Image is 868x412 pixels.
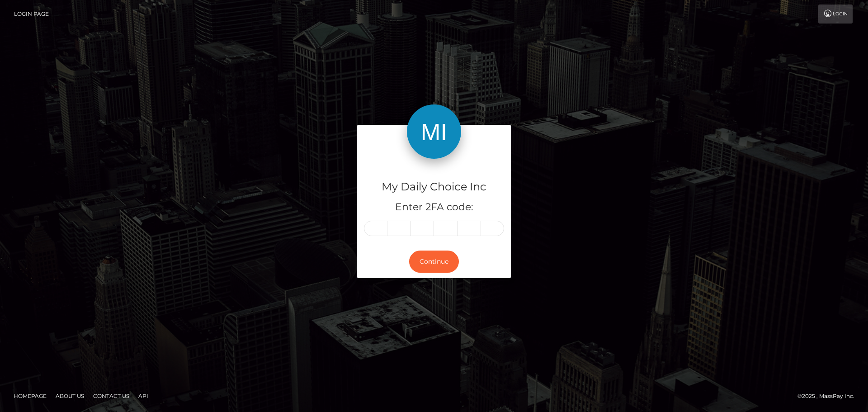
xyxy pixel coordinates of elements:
[10,389,50,403] a: Homepage
[364,200,504,214] h5: Enter 2FA code:
[818,5,853,24] a: Login
[135,389,152,403] a: API
[797,391,861,401] div: © 2025 , MassPay Inc.
[407,104,461,159] img: My Daily Choice Inc
[364,179,504,195] h4: My Daily Choice Inc
[14,5,49,24] a: Login Page
[52,389,88,403] a: About Us
[90,389,133,403] a: Contact Us
[409,251,459,273] button: Continue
